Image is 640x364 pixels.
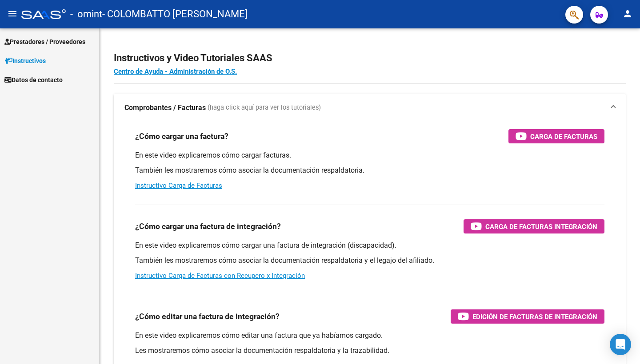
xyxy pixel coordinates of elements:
[135,150,604,160] p: En este video explicaremos cómo cargar facturas.
[464,219,604,233] button: Carga de Facturas Integración
[135,166,604,175] p: También les mostraremos cómo asociar la documentación respaldatoria.
[4,75,63,85] span: Datos de contacto
[451,309,604,324] button: Edición de Facturas de integración
[7,8,18,19] mat-icon: menu
[4,56,46,66] span: Instructivos
[70,4,102,24] span: - omint
[485,221,597,232] span: Carga de Facturas Integración
[114,50,626,67] h2: Instructivos y Video Tutoriales SAAS
[530,131,597,142] span: Carga de Facturas
[135,182,222,190] a: Instructivo Carga de Facturas
[135,130,228,142] h3: ¿Cómo cargar una factura?
[208,103,321,113] span: (haga click aquí para ver los tutoriales)
[135,256,604,265] p: También les mostraremos cómo asociar la documentación respaldatoria y el legajo del afiliado.
[135,346,604,356] p: Les mostraremos cómo asociar la documentación respaldatoria y la trazabilidad.
[4,37,85,47] span: Prestadores / Proveedores
[135,310,280,323] h3: ¿Cómo editar una factura de integración?
[124,103,206,113] strong: Comprobantes / Facturas
[135,331,604,340] p: En este video explicaremos cómo editar una factura que ya habíamos cargado.
[622,8,633,19] mat-icon: person
[114,94,626,122] mat-expansion-panel-header: Comprobantes / Facturas (haga click aquí para ver los tutoriales)
[135,220,281,233] h3: ¿Cómo cargar una factura de integración?
[135,272,305,280] a: Instructivo Carga de Facturas con Recupero x Integración
[102,4,248,24] span: - COLOMBATTO [PERSON_NAME]
[610,334,631,355] div: Open Intercom Messenger
[135,241,604,250] p: En este video explicaremos cómo cargar una factura de integración (discapacidad).
[114,67,237,75] a: Centro de Ayuda - Administración de O.S.
[508,129,604,143] button: Carga de Facturas
[472,311,597,322] span: Edición de Facturas de integración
